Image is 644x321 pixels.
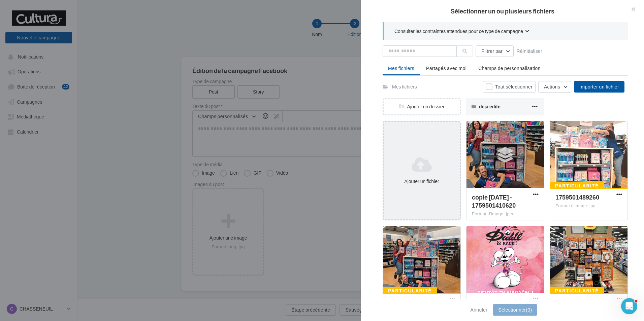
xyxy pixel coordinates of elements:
[372,8,633,14] h2: Sélectionner un ou plusieurs fichiers
[544,84,560,90] span: Actions
[538,81,571,93] button: Actions
[388,298,432,306] span: 1759501410620
[383,287,437,294] div: Particularité
[388,65,414,71] span: Mes fichiers
[472,298,516,306] span: 1759038204775
[621,298,637,314] iframe: Intercom live chat
[394,28,529,36] button: Consulter les contraintes attendues pour ce type de campagne
[386,178,457,185] div: Ajouter un fichier
[394,28,523,35] span: Consulter les contraintes attendues pour ce type de campagne
[493,304,537,316] button: Sélectionner(0)
[476,45,514,57] button: Filtrer par
[514,47,545,55] button: Réinitialiser
[472,211,539,217] div: Format d'image: jpeg
[579,84,619,90] span: Importer un fichier
[384,103,460,110] div: Ajouter un dossier
[550,182,604,189] div: Particularité
[472,193,516,209] span: copie 03-10-2025 - 1759501410620
[468,306,490,314] button: Annuler
[555,298,599,306] span: 1758813456615
[392,83,417,90] div: Mes fichiers
[478,65,541,71] span: Champs de personnalisation
[550,287,604,294] div: Particularité
[555,203,622,209] div: Format d'image: jpg
[479,104,501,109] span: deja edite
[555,193,599,201] span: 1759501489260
[574,81,624,93] button: Importer un fichier
[526,307,532,313] span: (0)
[426,65,466,71] span: Partagés avec moi
[483,81,536,93] button: Tout sélectionner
